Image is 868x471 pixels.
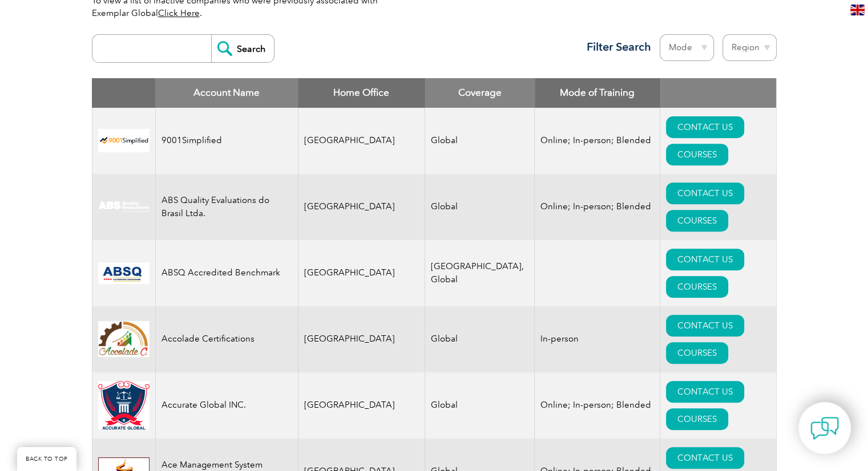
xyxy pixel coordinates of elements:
[666,210,728,232] a: COURSES
[155,108,298,174] td: 9001Simplified
[666,144,728,165] a: COURSES
[850,5,865,15] img: en
[298,306,425,372] td: [GEOGRAPHIC_DATA]
[535,372,660,438] td: Online; In-person; Blended
[666,408,728,430] a: COURSES
[155,306,298,372] td: Accolade Certifications
[666,342,728,364] a: COURSES
[98,321,150,357] img: 1a94dd1a-69dd-eb11-bacb-002248159486-logo.jpg
[425,174,535,240] td: Global
[425,240,535,306] td: [GEOGRAPHIC_DATA], Global
[298,174,425,240] td: [GEOGRAPHIC_DATA]
[666,381,744,403] a: CONTACT US
[298,108,425,174] td: [GEOGRAPHIC_DATA]
[298,78,425,108] th: Home Office: activate to sort column ascending
[158,8,200,18] a: Click Here
[298,240,425,306] td: [GEOGRAPHIC_DATA]
[17,447,76,471] a: BACK TO TOP
[98,262,150,284] img: cc24547b-a6e0-e911-a812-000d3a795b83-logo.png
[425,306,535,372] td: Global
[155,78,298,108] th: Account Name: activate to sort column descending
[535,108,660,174] td: Online; In-person; Blended
[155,174,298,240] td: ABS Quality Evaluations do Brasil Ltda.
[98,381,150,430] img: a034a1f6-3919-f011-998a-0022489685a1-logo.png
[666,276,728,298] a: COURSES
[155,372,298,438] td: Accurate Global INC.
[580,40,651,54] h3: Filter Search
[810,414,839,442] img: contact-chat.png
[98,129,150,152] img: 37c9c059-616f-eb11-a812-002248153038-logo.png
[298,372,425,438] td: [GEOGRAPHIC_DATA]
[98,201,150,213] img: c92924ac-d9bc-ea11-a814-000d3a79823d-logo.jpg
[535,306,660,372] td: In-person
[666,116,744,138] a: CONTACT US
[425,78,535,108] th: Coverage: activate to sort column ascending
[660,78,776,108] th: : activate to sort column ascending
[666,249,744,270] a: CONTACT US
[666,182,744,204] a: CONTACT US
[666,315,744,336] a: CONTACT US
[535,174,660,240] td: Online; In-person; Blended
[666,447,744,469] a: CONTACT US
[425,108,535,174] td: Global
[425,372,535,438] td: Global
[211,35,274,62] input: Search
[155,240,298,306] td: ABSQ Accredited Benchmark
[535,78,660,108] th: Mode of Training: activate to sort column ascending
